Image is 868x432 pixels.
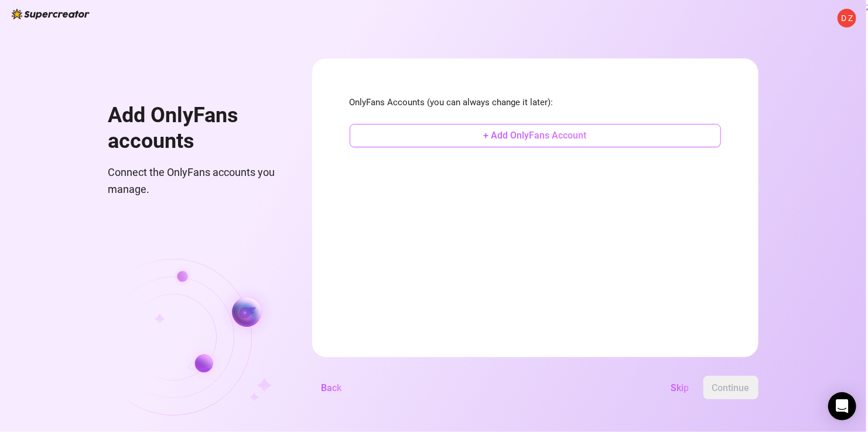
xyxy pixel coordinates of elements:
[350,96,721,110] span: OnlyFans Accounts (you can always change it later):
[828,392,856,420] div: Open Intercom Messenger
[841,12,853,25] span: D Z
[12,9,90,19] img: logo
[322,382,342,393] span: Back
[671,382,689,393] span: Skip
[662,376,699,399] button: Skip
[312,376,351,399] button: Back
[108,103,284,154] h1: Add OnlyFans accounts
[484,130,587,141] span: + Add OnlyFans Account
[108,164,284,198] span: Connect the OnlyFans accounts you manage.
[350,124,721,147] button: + Add OnlyFans Account
[703,376,758,399] button: Continue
